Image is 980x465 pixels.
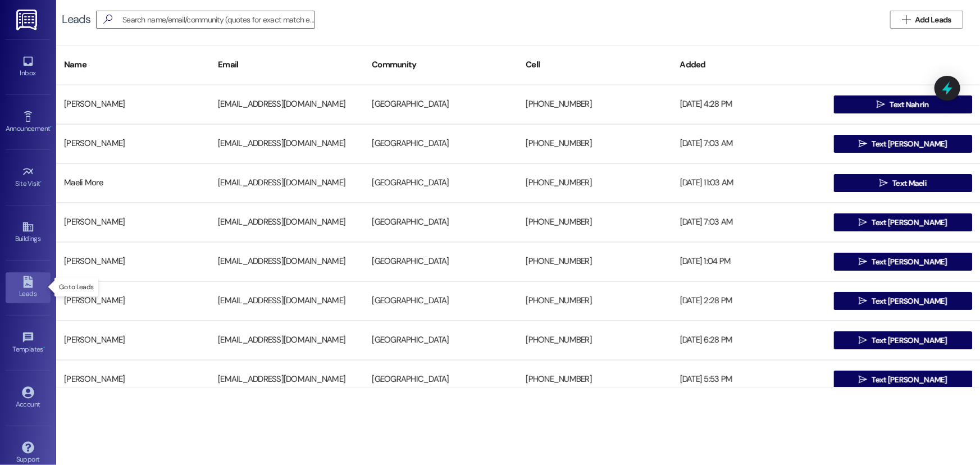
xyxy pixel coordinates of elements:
[518,250,672,273] div: [PHONE_NUMBER]
[56,172,210,194] div: Maeli More
[16,10,39,30] img: ResiDesk Logo
[56,368,210,391] div: [PERSON_NAME]
[915,14,951,26] span: Add Leads
[879,179,888,188] i: 
[872,335,947,347] span: Text [PERSON_NAME]
[99,13,117,25] i: 
[364,133,518,155] div: [GEOGRAPHIC_DATA]
[6,328,51,358] a: Templates •
[890,99,929,111] span: Text Nahrin
[6,162,51,193] a: Site Visit •
[890,11,963,29] button: Add Leads
[834,213,972,231] button: Text [PERSON_NAME]
[902,15,910,24] i: 
[834,371,972,389] button: Text [PERSON_NAME]
[672,329,826,352] div: [DATE] 6:28 PM
[43,344,45,352] span: •
[672,368,826,391] div: [DATE] 5:53 PM
[56,250,210,273] div: [PERSON_NAME]
[364,211,518,234] div: [GEOGRAPHIC_DATA]
[56,329,210,352] div: [PERSON_NAME]
[6,52,51,82] a: Inbox
[872,256,947,268] span: Text [PERSON_NAME]
[56,211,210,234] div: [PERSON_NAME]
[859,336,867,345] i: 
[6,272,51,303] a: Leads
[364,329,518,352] div: [GEOGRAPHIC_DATA]
[672,51,826,79] div: Added
[210,211,364,234] div: [EMAIL_ADDRESS][DOMAIN_NAME]
[892,177,927,189] span: Text Maeli
[518,51,672,79] div: Cell
[859,257,867,266] i: 
[872,374,947,386] span: Text [PERSON_NAME]
[6,383,51,413] a: Account
[834,292,972,310] button: Text [PERSON_NAME]
[672,93,826,116] div: [DATE] 4:28 PM
[364,250,518,273] div: [GEOGRAPHIC_DATA]
[859,297,867,306] i: 
[210,51,364,79] div: Email
[40,178,42,186] span: •
[518,368,672,391] div: [PHONE_NUMBER]
[672,211,826,234] div: [DATE] 7:03 AM
[122,12,314,28] input: Search name/email/community (quotes for exact match e.g. "John Smith")
[6,217,51,248] a: Buildings
[518,133,672,155] div: [PHONE_NUMBER]
[56,51,210,79] div: Name
[518,290,672,312] div: [PHONE_NUMBER]
[210,172,364,194] div: [EMAIL_ADDRESS][DOMAIN_NAME]
[672,290,826,312] div: [DATE] 2:28 PM
[872,295,947,307] span: Text [PERSON_NAME]
[834,95,972,113] button: Text Nahrin
[62,13,90,25] div: Leads
[56,133,210,155] div: [PERSON_NAME]
[364,51,518,79] div: Community
[210,329,364,352] div: [EMAIL_ADDRESS][DOMAIN_NAME]
[859,139,867,148] i: 
[210,93,364,116] div: [EMAIL_ADDRESS][DOMAIN_NAME]
[364,290,518,312] div: [GEOGRAPHIC_DATA]
[50,123,52,131] span: •
[210,250,364,273] div: [EMAIL_ADDRESS][DOMAIN_NAME]
[518,329,672,352] div: [PHONE_NUMBER]
[518,93,672,116] div: [PHONE_NUMBER]
[364,172,518,194] div: [GEOGRAPHIC_DATA]
[834,253,972,271] button: Text [PERSON_NAME]
[672,250,826,273] div: [DATE] 1:04 PM
[56,93,210,116] div: [PERSON_NAME]
[859,375,867,384] i: 
[364,368,518,391] div: [GEOGRAPHIC_DATA]
[859,218,867,227] i: 
[210,290,364,312] div: [EMAIL_ADDRESS][DOMAIN_NAME]
[877,100,885,109] i: 
[210,368,364,391] div: [EMAIL_ADDRESS][DOMAIN_NAME]
[834,331,972,349] button: Text [PERSON_NAME]
[59,282,93,292] p: Go to Leads
[834,174,972,192] button: Text Maeli
[518,172,672,194] div: [PHONE_NUMBER]
[872,138,947,150] span: Text [PERSON_NAME]
[834,135,972,153] button: Text [PERSON_NAME]
[518,211,672,234] div: [PHONE_NUMBER]
[672,172,826,194] div: [DATE] 11:03 AM
[364,93,518,116] div: [GEOGRAPHIC_DATA]
[210,133,364,155] div: [EMAIL_ADDRESS][DOMAIN_NAME]
[872,217,947,229] span: Text [PERSON_NAME]
[56,290,210,312] div: [PERSON_NAME]
[672,133,826,155] div: [DATE] 7:03 AM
